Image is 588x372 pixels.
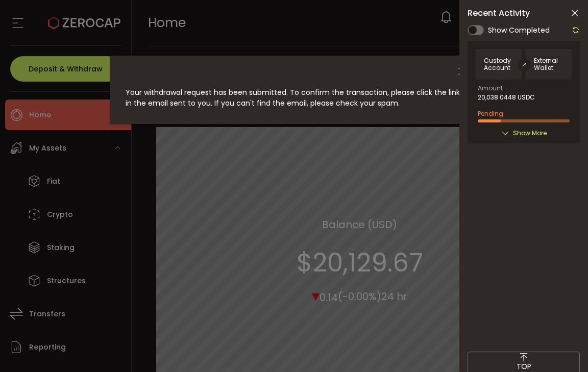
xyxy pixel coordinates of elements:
div: dialog [110,56,478,124]
span: Recent Activity [468,9,530,17]
span: External Wallet [534,57,563,71]
span: Amount [478,85,503,91]
span: Pending [478,109,503,118]
span: Show More [513,128,547,138]
span: Custody Account [484,57,513,71]
iframe: Chat Widget [469,262,588,372]
span: Show Completed [488,25,550,36]
span: 20,038.0448 USDC [478,94,535,101]
span: Your withdrawal request has been submitted. To confirm the transaction, please click the link in ... [126,87,460,108]
button: Close [456,66,468,78]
